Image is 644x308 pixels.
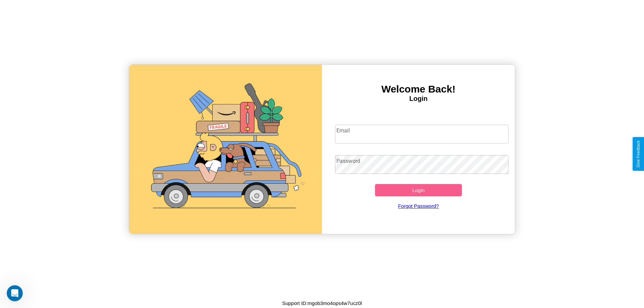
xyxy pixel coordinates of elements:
[332,196,505,215] a: Forgot Password?
[322,95,515,103] h4: Login
[322,83,515,95] h3: Welcome Back!
[375,184,462,196] button: Login
[7,285,23,301] iframe: Intercom live chat
[129,65,322,234] img: gif
[282,299,362,308] p: Support ID: mgob3mo4ops4w7ucz0l
[636,140,641,168] div: Give Feedback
